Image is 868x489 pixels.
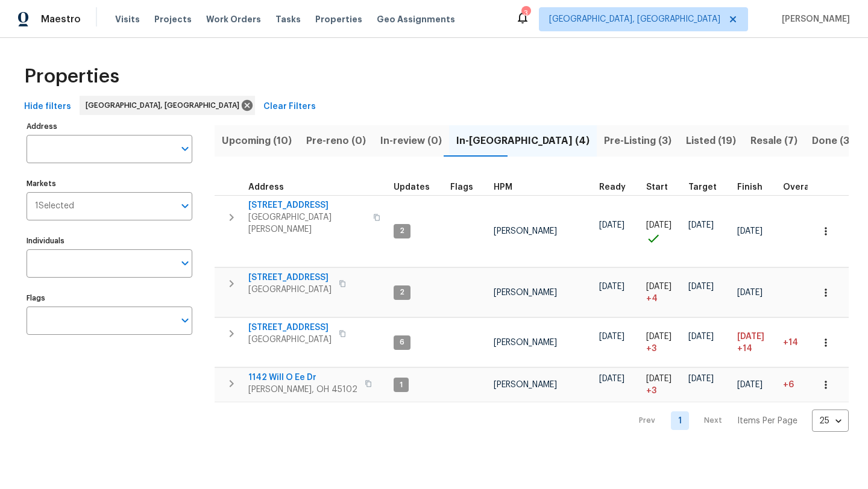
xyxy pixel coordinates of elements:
[259,96,321,118] button: Clear Filters
[599,332,624,341] span: [DATE]
[377,13,455,25] span: Geo Assignments
[206,13,261,25] span: Work Orders
[737,183,773,192] div: Projected renovation finish date
[177,255,193,272] button: Open
[783,183,814,192] span: Overall
[395,226,409,236] span: 2
[27,237,192,244] label: Individuals
[688,183,717,192] span: Target
[750,132,797,149] span: Resale (7)
[646,375,671,383] span: [DATE]
[812,405,849,437] div: 25
[646,221,671,229] span: [DATE]
[395,287,409,297] span: 2
[737,332,764,341] span: [DATE]
[671,411,689,430] a: Goto page 1
[737,343,752,355] span: +14
[599,282,624,291] span: [DATE]
[688,375,714,383] span: [DATE]
[627,410,849,432] nav: Pagination Navigation
[395,380,407,390] span: 1
[778,318,830,367] td: 14 day(s) past target finish date
[549,13,720,25] span: [GEOGRAPHIC_DATA], [GEOGRAPHIC_DATA]
[494,183,512,192] span: HPM
[450,183,473,192] span: Flags
[688,221,714,229] span: [DATE]
[688,183,728,192] div: Target renovation project end date
[248,284,332,296] span: [GEOGRAPHIC_DATA]
[248,183,284,192] span: Address
[177,312,193,329] button: Open
[494,288,557,297] span: [PERSON_NAME]
[248,272,332,284] span: [STREET_ADDRESS]
[737,183,763,192] span: Finish
[778,368,830,402] td: 6 day(s) past target finish date
[494,338,557,347] span: [PERSON_NAME]
[154,13,192,25] span: Projects
[222,132,292,149] span: Upcoming (10)
[306,132,366,149] span: Pre-reno (0)
[641,318,684,367] td: Project started 3 days late
[783,183,825,192] div: Days past target finish date
[641,368,684,402] td: Project started 3 days late
[41,13,81,25] span: Maestro
[380,132,442,149] span: In-review (0)
[646,343,656,355] span: + 3
[737,381,763,389] span: [DATE]
[394,183,430,192] span: Updates
[737,227,763,235] span: [DATE]
[494,227,557,235] span: [PERSON_NAME]
[737,288,763,297] span: [DATE]
[248,199,366,211] span: [STREET_ADDRESS]
[646,282,671,291] span: [DATE]
[494,381,557,389] span: [PERSON_NAME]
[812,132,861,149] span: Done (311)
[599,221,624,229] span: [DATE]
[177,198,193,214] button: Open
[27,180,192,187] label: Markets
[737,415,797,427] p: Items Per Page
[599,375,624,383] span: [DATE]
[395,337,409,347] span: 6
[27,123,192,130] label: Address
[688,282,714,291] span: [DATE]
[777,13,850,25] span: [PERSON_NAME]
[24,99,71,114] span: Hide filters
[646,332,671,341] span: [DATE]
[248,372,357,384] span: 1142 Will O Ee Dr
[456,132,590,149] span: In-[GEOGRAPHIC_DATA] (4)
[86,99,244,111] span: [GEOGRAPHIC_DATA], [GEOGRAPHIC_DATA]
[248,211,366,235] span: [GEOGRAPHIC_DATA][PERSON_NAME]
[24,70,119,83] span: Properties
[35,201,74,211] span: 1 Selected
[80,96,255,115] div: [GEOGRAPHIC_DATA], [GEOGRAPHIC_DATA]
[646,183,679,192] div: Actual renovation start date
[521,7,530,19] div: 3
[275,15,301,23] span: Tasks
[599,183,626,192] span: Ready
[177,140,193,157] button: Open
[688,332,714,341] span: [DATE]
[646,293,658,305] span: + 4
[248,384,357,396] span: [PERSON_NAME], OH 45102
[248,334,332,346] span: [GEOGRAPHIC_DATA]
[783,381,794,389] span: +6
[599,183,637,192] div: Earliest renovation start date (first business day after COE or Checkout)
[686,132,736,149] span: Listed (19)
[641,195,684,267] td: Project started on time
[641,268,684,317] td: Project started 4 days late
[604,132,671,149] span: Pre-Listing (3)
[783,338,798,347] span: +14
[27,294,192,302] label: Flags
[115,13,140,25] span: Visits
[248,322,332,334] span: [STREET_ADDRESS]
[646,183,668,192] span: Start
[315,13,362,25] span: Properties
[646,385,656,397] span: + 3
[732,318,778,367] td: Scheduled to finish 14 day(s) late
[19,96,76,118] button: Hide filters
[263,99,316,114] span: Clear Filters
